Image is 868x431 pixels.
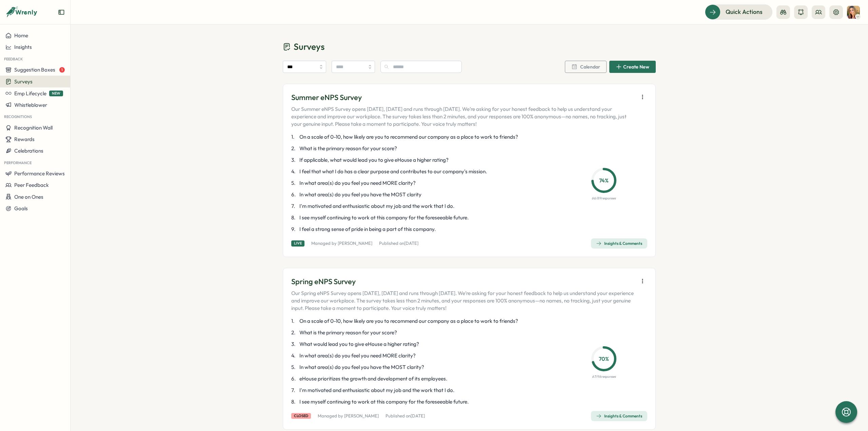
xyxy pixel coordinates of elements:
[318,413,379,419] p: Managed by
[14,148,43,154] span: Celebrations
[58,9,65,16] button: Expand sidebar
[14,90,46,97] span: Emp Lifecycle
[299,329,397,336] span: What is the primary reason for your score?
[344,413,379,418] a: [PERSON_NAME]
[291,168,298,175] span: 4 .
[291,352,298,359] span: 4 .
[591,411,647,421] button: Insights & Comments
[291,413,311,419] div: closed
[59,67,65,73] span: 1
[609,61,656,73] button: Create New
[411,413,425,418] span: [DATE]
[596,241,642,246] div: Insights & Comments
[705,4,772,19] button: Quick Actions
[299,317,518,325] span: On a scale of 0-10, how likely are you to recommend our company as a place to work to friends?
[14,102,47,108] span: Whistleblower
[291,133,298,141] span: 1 .
[291,329,298,336] span: 2 .
[299,191,421,198] span: In what area(s) do you feel you have the MOST clarity
[291,105,635,128] p: Our Summer eNPS Survey opens [DATE], [DATE] and runs through [DATE]. We’re asking for your honest...
[291,375,298,383] span: 6 .
[291,145,298,152] span: 2 .
[847,6,860,19] img: Tarin O'Neill
[291,240,304,246] div: Live
[14,170,65,177] span: Performance Reviews
[299,352,416,359] span: In what area(s) do you feel you need MORE clarity?
[291,290,635,312] p: Our Spring eNPS Survey opens [DATE], [DATE] and runs through [DATE]. We’re asking for your honest...
[299,226,436,233] span: I feel a strong sense of pride in being a part of this company.
[299,145,397,152] span: What is the primary reason for your score?
[291,92,635,103] p: Summer eNPS Survey
[311,240,372,247] p: Managed by
[596,413,642,419] div: Insights & Comments
[294,41,324,53] span: Surveys
[291,214,298,221] span: 8 .
[291,364,298,371] span: 5 .
[338,240,372,246] a: [PERSON_NAME]
[299,133,518,141] span: On a scale of 0-10, how likely are you to recommend our company as a place to work to friends?
[291,398,298,406] span: 8 .
[291,317,298,325] span: 1 .
[580,64,600,69] span: Calendar
[379,240,418,247] p: Published on
[14,66,55,73] span: Suggestion Boxes
[299,387,454,394] span: I'm motivated and enthusiastic about my job and the work that I do.
[299,214,469,221] span: I see myself continuing to work at this company for the foreseeable future.
[14,136,35,142] span: Rewards
[591,238,647,249] button: Insights & Comments
[565,61,607,73] button: Calendar
[299,340,419,348] span: What would lead you to give eHouse a higher rating?
[14,182,49,188] span: Peer Feedback
[291,202,298,210] span: 7 .
[291,387,298,394] span: 7 .
[592,374,616,379] p: 67 / 96 responses
[386,413,425,419] p: Published on
[291,191,298,198] span: 6 .
[623,64,649,69] span: Create New
[299,375,447,383] span: eHouse prioritizes the growth and development of its employees.
[593,355,614,363] p: 70 %
[291,156,298,164] span: 3 .
[291,340,298,348] span: 3 .
[49,91,63,96] span: NEW
[14,78,33,85] span: Surveys
[291,179,298,187] span: 5 .
[291,226,298,233] span: 9 .
[299,364,424,371] span: In what area(s) do you feel you have the MOST clarity?
[299,398,469,406] span: I see myself continuing to work at this company for the foreseeable future.
[592,196,616,201] p: 66 / 89 responses
[299,202,454,210] span: I'm motivated and enthusiastic about my job and the work that I do.
[726,7,763,16] span: Quick Actions
[593,176,614,185] p: 74 %
[299,168,487,175] span: I feel that what I do has a clear purpose and contributes to our company's mission.
[299,179,416,187] span: In what area(s) do you feel you need MORE clarity?
[14,205,28,212] span: Goals
[404,240,418,246] span: [DATE]
[299,156,449,164] span: If applicable, what would lead you to give eHouse a higher rating?
[14,194,43,200] span: One on Ones
[14,44,32,50] span: Insights
[14,32,28,39] span: Home
[291,276,635,287] p: Spring eNPS Survey
[14,124,53,131] span: Recognition Wall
